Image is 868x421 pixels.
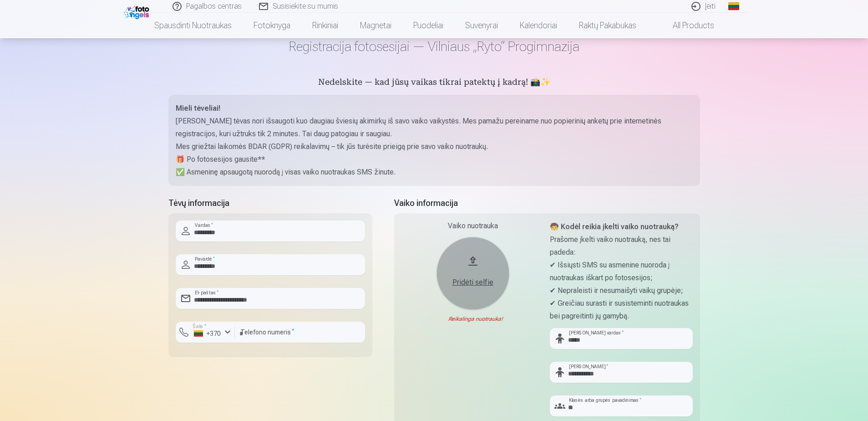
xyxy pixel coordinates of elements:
div: +370 [194,329,221,338]
p: Mes griežtai laikomės BDAR (GDPR) reikalavimų – tik jūs turėsite prieigą prie savo vaiko nuotraukų. [176,140,693,153]
div: Reikalinga nuotrauka! [401,315,544,323]
img: /fa2 [124,4,152,19]
a: Suvenyrai [454,13,509,38]
button: Pridėti selfie [437,237,509,310]
strong: 🧒 Kodėl reikia įkelti vaiko nuotrauką? [550,222,679,231]
div: Pridėti selfie [446,277,500,288]
strong: Mieli tėveliai! [176,104,220,113]
div: Vaiko nuotrauka [401,221,544,231]
p: [PERSON_NAME] tėvas nori išsaugoti kuo daugiau šviesių akimirkų iš savo vaiko vaikystės. Mes pama... [176,115,693,140]
h5: Nedelskite — kad jūsų vaikas tikrai patektų į kadrą! 📸✨ [168,77,700,89]
a: Puodeliai [402,13,454,38]
p: 🎁 Po fotosesijos gausite** [176,153,693,166]
a: Raktų pakabukas [568,13,647,38]
label: Šalis [190,323,209,330]
a: Fotoknyga [243,13,301,38]
button: Šalis*+370 [176,322,235,343]
a: Kalendoriai [509,13,568,38]
h5: Tėvų informacija [168,197,372,210]
p: ✅ Asmeninę apsaugotą nuorodą į visas vaiko nuotraukas SMS žinute. [176,166,693,179]
p: ✔ Nepraleisti ir nesumaišyti vaikų grupėje; [550,284,693,297]
p: ✔ Išsiųsti SMS su asmenine nuoroda į nuotraukas iškart po fotosesijos; [550,259,693,284]
a: Spausdinti nuotraukas [143,13,243,38]
a: Magnetai [349,13,402,38]
a: Rinkiniai [301,13,349,38]
p: ✔ Greičiau surasti ir susisteminti nuotraukas bei pagreitinti jų gamybą. [550,297,693,323]
h1: Registracija fotosesijai — Vilniaus „Ryto“ Progimnazija [168,38,700,55]
p: Prašome įkelti vaiko nuotrauką, nes tai padeda: [550,233,693,259]
h5: Vaiko informacija [394,197,700,210]
a: All products [647,13,725,38]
